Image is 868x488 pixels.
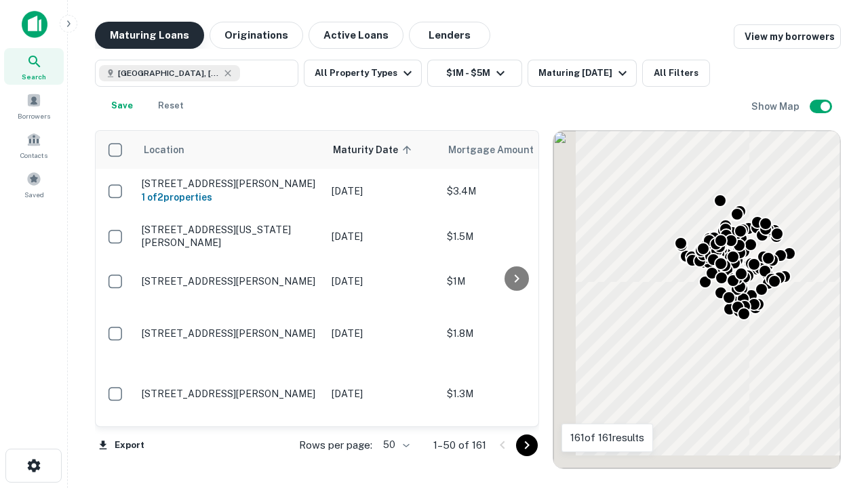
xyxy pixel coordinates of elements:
p: [DATE] [332,184,433,199]
a: Contacts [4,127,64,163]
p: [STREET_ADDRESS][PERSON_NAME] [142,388,318,400]
p: [STREET_ADDRESS][PERSON_NAME] [142,178,318,190]
p: [DATE] [332,386,433,401]
th: Location [135,131,325,169]
h6: 1 of 2 properties [142,190,318,205]
div: Maturing [DATE] [538,65,631,81]
button: $1M - $5M [427,60,522,87]
a: Saved [4,166,64,203]
p: 161 of 161 results [570,430,644,446]
img: capitalize-icon.png [22,11,47,38]
h6: Show Map [751,99,802,114]
p: $1.5M [447,229,583,244]
p: [STREET_ADDRESS][PERSON_NAME] [142,327,318,340]
p: [DATE] [332,326,433,341]
p: $1.8M [447,326,583,341]
button: Active Loans [309,22,403,49]
a: Search [4,48,64,85]
p: [STREET_ADDRESS][PERSON_NAME] [142,275,318,287]
button: Go to next page [516,434,538,456]
p: Rows per page: [299,437,372,453]
span: Saved [24,189,44,200]
button: Originations [210,22,303,49]
button: Save your search to get updates of matches that match your search criteria. [100,92,144,119]
span: Location [143,142,184,158]
th: Maturity Date [325,131,440,169]
span: Borrowers [18,110,50,121]
p: $1M [447,274,583,289]
button: Maturing [DATE] [528,60,637,87]
p: [DATE] [332,274,433,289]
button: All Property Types [304,60,422,87]
span: Contacts [20,150,47,161]
th: Mortgage Amount [440,131,589,169]
p: 1–50 of 161 [433,437,486,453]
button: All Filters [642,60,710,87]
p: $3.4M [447,184,583,199]
div: 0 0 [553,131,840,468]
button: Export [95,435,148,455]
a: Borrowers [4,87,64,124]
p: [DATE] [332,229,433,244]
p: $1.3M [447,386,583,401]
span: [GEOGRAPHIC_DATA], [GEOGRAPHIC_DATA], [GEOGRAPHIC_DATA] [118,67,220,79]
span: Search [22,71,46,82]
button: Lenders [409,22,490,49]
a: View my borrowers [734,24,841,49]
iframe: Chat Widget [800,380,868,445]
p: [STREET_ADDRESS][US_STATE][PERSON_NAME] [142,224,318,248]
div: 50 [378,435,412,455]
button: Maturing Loans [95,22,204,49]
button: Reset [149,92,193,119]
span: Mortgage Amount [448,142,551,158]
span: Maturity Date [333,142,416,158]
